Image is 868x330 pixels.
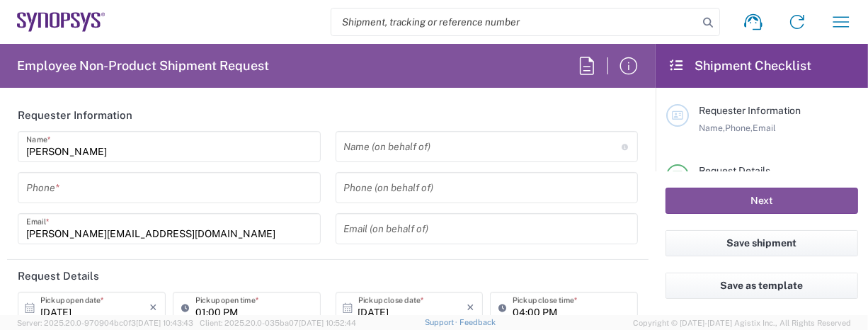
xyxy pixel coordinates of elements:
[459,318,496,326] a: Feedback
[18,269,99,283] h2: Request Details
[699,165,770,176] span: Request Details
[753,123,776,133] span: Email
[666,273,858,299] button: Save as template
[425,318,460,326] a: Support
[725,123,753,133] span: Phone,
[467,296,474,319] i: ×
[18,108,132,123] h2: Requester Information
[699,105,801,116] span: Requester Information
[136,319,193,327] span: [DATE] 10:43:43
[666,230,858,256] button: Save shipment
[200,319,356,327] span: Client: 2025.20.0-035ba07
[633,317,851,329] span: Copyright © [DATE]-[DATE] Agistix Inc., All Rights Reserved
[17,57,269,74] h2: Employee Non-Product Shipment Request
[668,57,811,74] h2: Shipment Checklist
[699,123,725,133] span: Name,
[331,8,698,35] input: Shipment, tracking or reference number
[149,296,157,319] i: ×
[299,319,356,327] span: [DATE] 10:52:44
[666,188,858,214] button: Next
[17,319,193,327] span: Server: 2025.20.0-970904bc0f3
